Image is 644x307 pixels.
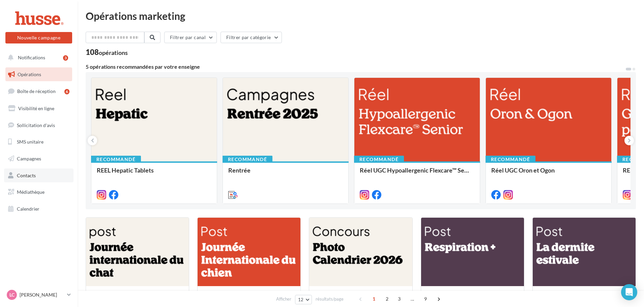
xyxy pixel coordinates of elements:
[354,156,404,163] div: Recommandé
[4,101,74,116] a: Visibilité en ligne
[4,67,74,82] a: Opérations
[221,32,282,43] button: Filtrer par catégorie
[295,295,312,304] button: 12
[18,105,54,111] span: Visibilité en ligne
[4,84,74,98] a: Boîte de réception6
[20,291,64,298] p: [PERSON_NAME]
[63,55,68,61] div: 3
[369,294,379,304] span: 1
[86,64,625,69] div: 5 opérations recommandées par votre enseigne
[64,89,69,94] div: 6
[9,291,14,298] span: LC
[4,202,74,216] a: Calendrier
[316,296,344,302] span: résultats/page
[17,189,45,195] span: Médiathèque
[4,51,71,65] button: Notifications 3
[17,206,39,212] span: Calendrier
[4,118,74,132] a: Sollicitation d'avis
[86,11,636,21] div: Opérations marketing
[382,294,392,304] span: 2
[394,294,405,304] span: 3
[17,173,36,178] span: Contacts
[5,32,72,43] button: Nouvelle campagne
[17,122,55,128] span: Sollicitation d'avis
[18,55,45,60] span: Notifications
[4,152,74,166] a: Campagnes
[420,294,431,304] span: 9
[17,139,43,145] span: SMS unitaire
[97,167,211,180] div: REEL Hepatic Tablets
[4,168,74,183] a: Contacts
[86,49,128,56] div: 108
[17,88,56,94] span: Boîte de réception
[99,50,128,56] div: opérations
[360,167,474,180] div: Réel UGC Hypoallergenic Flexcare™ Senior
[491,167,606,180] div: Réel UGC Oron et Ogon
[223,156,272,163] div: Recommandé
[486,156,535,163] div: Recommandé
[4,135,74,149] a: SMS unitaire
[228,167,343,180] div: Rentrée
[4,185,74,199] a: Médiathèque
[621,284,637,300] div: Open Intercom Messenger
[18,71,41,77] span: Opérations
[298,297,304,302] span: 12
[91,156,141,163] div: Recommandé
[276,296,291,302] span: Afficher
[5,288,72,301] a: LC [PERSON_NAME]
[407,294,418,304] span: ...
[164,32,217,43] button: Filtrer par canal
[17,156,41,161] span: Campagnes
